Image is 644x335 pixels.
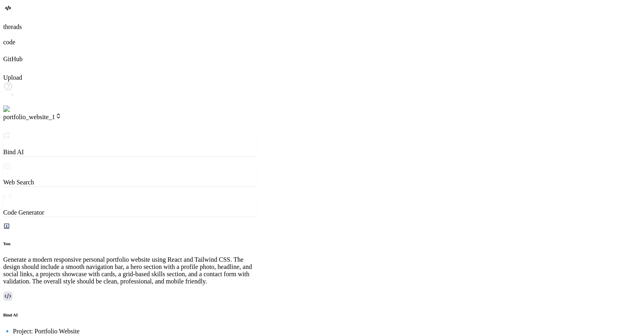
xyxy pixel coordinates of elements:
[3,105,29,113] img: settings
[3,241,257,246] h6: You
[3,114,62,120] span: portfolio_website_1
[3,179,257,186] p: Web Search
[3,23,22,30] label: threads
[3,256,257,285] p: Generate a modern responsive personal portfolio website using React and Tailwind CSS. The design ...
[3,56,23,62] label: GitHub
[3,39,15,45] label: code
[3,149,257,156] p: Bind AI
[3,312,257,317] h6: Bind AI
[3,209,257,216] p: Code Generator
[3,74,22,81] label: Upload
